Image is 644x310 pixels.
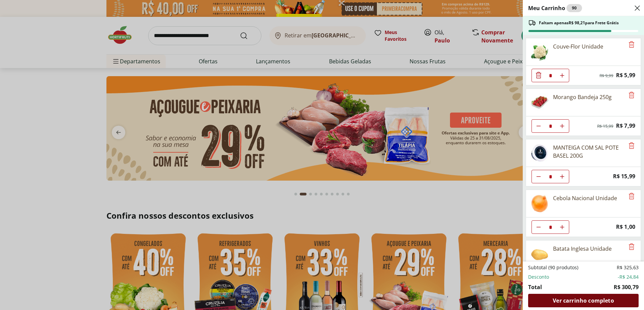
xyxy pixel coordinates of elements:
span: R$ 15,99 [597,124,613,129]
span: R$ 5,99 [616,71,635,80]
button: Remove [627,243,636,251]
span: Desconto [528,274,549,280]
div: MANTEIGA COM SAL POTE BASEL 200G [553,144,624,160]
span: R$ 9,99 [600,73,613,79]
img: Principal [530,144,549,162]
a: Ver carrinho completo [528,294,639,307]
input: Quantidade Atual [545,120,555,132]
span: -R$ 24,84 [618,274,639,280]
button: Diminuir Quantidade [532,69,545,82]
button: Aumentar Quantidade [555,220,569,234]
img: Morango Bandeja 250g [530,93,549,112]
input: Quantidade Atual [545,69,555,82]
div: Morango Bandeja 250g [553,93,612,101]
span: R$ 15,99 [613,172,635,181]
span: R$ 1,00 [616,222,635,231]
img: Batata Inglesa Unidade [530,245,549,263]
button: Diminuir Quantidade [532,119,545,133]
div: 90 [567,4,582,12]
span: R$ 300,79 [614,283,639,291]
button: Remove [627,192,636,200]
button: Aumentar Quantidade [555,119,569,133]
span: Subtotal (90 produtos) [528,264,578,271]
div: Couve-Flor Unidade [553,42,603,51]
button: Diminuir Quantidade [532,220,545,234]
button: Remove [627,142,636,150]
button: Aumentar Quantidade [555,170,569,183]
span: R$ 325,63 [617,264,639,271]
button: Remove [627,41,636,49]
button: Remove [627,91,636,99]
span: Ver carrinho completo [553,298,614,303]
img: Couve-Flor Unidade [530,42,549,61]
span: Total [528,283,542,291]
span: R$ 7,99 [616,121,635,130]
input: Quantidade Atual [545,170,555,183]
button: Aumentar Quantidade [555,69,569,82]
span: Faltam apenas R$ 98,21 para Frete Grátis [539,20,619,26]
div: Batata Inglesa Unidade [553,245,612,253]
h2: Meu Carrinho [528,4,582,12]
button: Diminuir Quantidade [532,170,545,183]
div: Cebola Nacional Unidade [553,194,617,202]
input: Quantidade Atual [545,221,555,234]
img: Cebola Nacional Unidade [530,194,549,213]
